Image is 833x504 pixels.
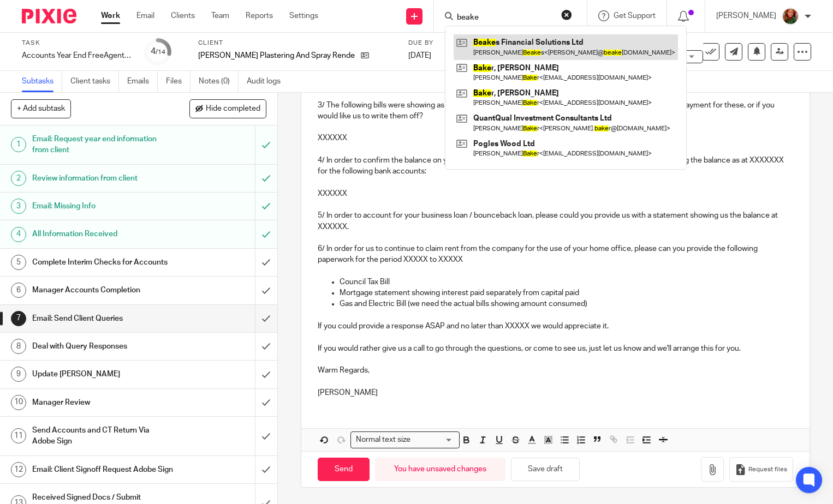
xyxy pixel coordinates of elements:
[318,188,793,199] p: XXXXXX
[318,100,793,122] p: 3/ The following bills were showing as unpaid at year end. Please could you confirm if you are st...
[246,10,273,21] a: Reports
[716,10,776,21] p: [PERSON_NAME]
[171,10,195,21] a: Clients
[32,170,174,187] h1: Review information from client
[11,171,26,186] div: 2
[199,71,239,92] a: Notes (0)
[127,71,158,92] a: Emails
[32,338,174,355] h1: Deal with Query Responses
[32,461,174,478] h1: Email: Client Signoff Request Adobe Sign
[782,8,799,25] img: sallycropped.JPG
[189,99,266,118] button: Hide completed
[22,71,62,92] a: Subtasks
[729,457,793,482] button: Request files
[318,321,793,332] p: If you could provide a response ASAP and no later than XXXXX we would appreciate it.
[211,10,229,21] a: Team
[32,226,174,242] h1: All Information Received
[11,367,26,382] div: 9
[136,10,154,21] a: Email
[11,311,26,326] div: 7
[375,458,505,481] div: You have unsaved changes
[32,310,174,327] h1: Email: Send Client Queries
[247,71,289,92] a: Audit logs
[511,458,580,481] button: Save draft
[166,71,191,92] a: Files
[151,45,165,58] div: 4
[11,199,26,214] div: 3
[318,133,793,143] p: XXXXXX
[11,137,26,152] div: 1
[156,49,165,55] small: /14
[32,394,174,411] h1: Manager Review
[11,339,26,354] div: 8
[11,462,26,477] div: 12
[22,50,131,61] div: Accounts Year End FreeAgent - 2025
[408,52,431,59] span: [DATE]
[32,131,174,159] h1: Email: Request year end information from client
[22,39,131,47] label: Task
[198,50,355,61] p: [PERSON_NAME] Plastering And Spray Rendering Ltd
[11,395,26,410] div: 10
[318,365,793,376] p: Warm Regards,
[318,155,793,177] p: 4/ In order to confirm the balance on your bank accounts, please could you provide a bank stateme...
[11,99,71,118] button: + Add subtask
[318,387,793,398] p: [PERSON_NAME]
[32,282,174,298] h1: Manager Accounts Completion
[350,431,460,448] div: Search for option
[11,227,26,242] div: 4
[101,10,120,21] a: Work
[22,9,76,23] img: Pixie
[11,283,26,298] div: 6
[353,434,413,446] span: Normal text size
[318,210,793,232] p: 5/ In order to account for your business loan / bounceback loan, please could you provide us with...
[414,434,453,446] input: Search for option
[32,422,174,450] h1: Send Accounts and CT Return Via Adobe Sign
[340,298,793,309] p: Gas and Electric Bill (we need the actual bills showing amount consumed)
[198,39,395,47] label: Client
[32,366,174,382] h1: Update [PERSON_NAME]
[748,465,787,474] span: Request files
[11,255,26,270] div: 5
[614,12,656,20] span: Get Support
[561,9,572,20] button: Clear
[70,71,119,92] a: Client tasks
[408,39,457,47] label: Due by
[32,254,174,271] h1: Complete Interim Checks for Accounts
[318,243,793,266] p: 6/ In order for us to continue to claim rent from the company for the use of your home office, pl...
[11,428,26,443] div: 11
[340,287,793,298] p: Mortgage statement showing interest paid separately from capital paid
[456,13,554,23] input: Search
[340,277,793,287] p: Council Tax Bill
[318,458,370,481] input: Send
[32,198,174,214] h1: Email: Missing Info
[206,105,260,113] span: Hide completed
[318,343,793,354] p: If you would rather give us a call to go through the questions, or come to see us, just let us kn...
[289,10,318,21] a: Settings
